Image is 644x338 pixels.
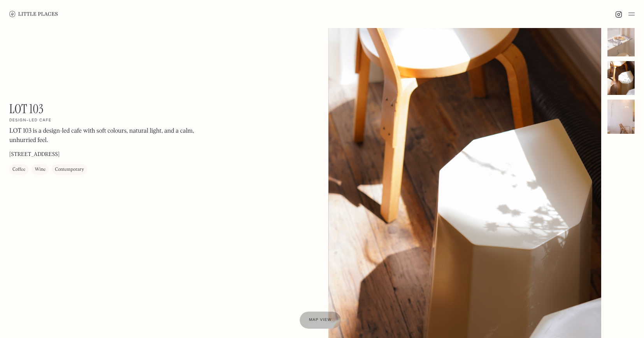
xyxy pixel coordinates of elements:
[55,166,84,173] div: Contemporary
[9,151,60,159] p: [STREET_ADDRESS]
[9,118,51,123] h2: Design-led cafe
[309,318,332,322] span: Map view
[9,102,44,116] h1: LOT 103
[300,312,341,329] a: Map view
[9,126,219,145] p: LOT 103 is a design-led cafe with soft colours, natural light, and a calm, unhurried feel.
[12,166,25,173] div: Coffee
[35,166,46,173] div: Wine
